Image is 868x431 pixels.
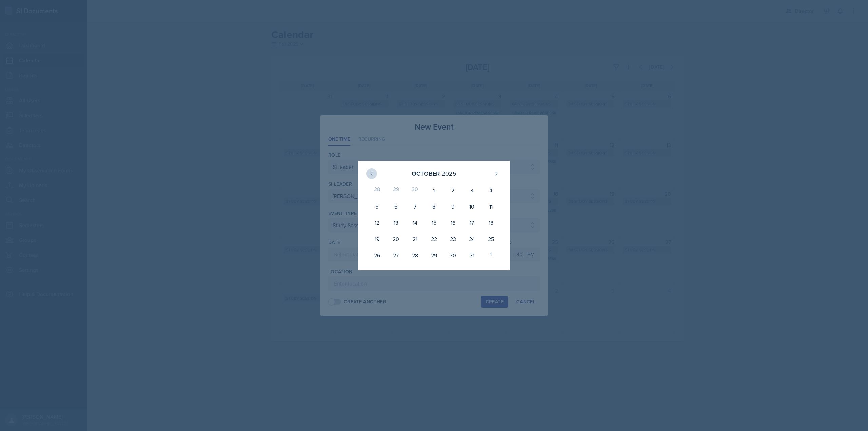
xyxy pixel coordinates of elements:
[443,231,462,247] div: 23
[425,247,443,263] div: 29
[425,231,443,247] div: 22
[387,182,406,198] div: 29
[481,215,500,231] div: 18
[462,198,481,215] div: 10
[406,198,425,215] div: 7
[481,182,500,198] div: 4
[462,215,481,231] div: 17
[368,231,387,247] div: 19
[425,182,443,198] div: 1
[406,231,425,247] div: 21
[481,231,500,247] div: 25
[481,247,500,263] div: 1
[443,215,462,231] div: 16
[443,198,462,215] div: 9
[368,247,387,263] div: 26
[406,247,425,263] div: 28
[368,198,387,215] div: 5
[368,215,387,231] div: 12
[425,198,443,215] div: 8
[462,182,481,198] div: 3
[368,182,387,198] div: 28
[387,231,406,247] div: 20
[387,215,406,231] div: 13
[406,182,425,198] div: 30
[443,182,462,198] div: 2
[441,169,456,178] div: 2025
[425,215,443,231] div: 15
[462,231,481,247] div: 24
[443,247,462,263] div: 30
[462,247,481,263] div: 31
[387,247,406,263] div: 27
[412,169,440,178] div: October
[387,198,406,215] div: 6
[406,215,425,231] div: 14
[481,198,500,215] div: 11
